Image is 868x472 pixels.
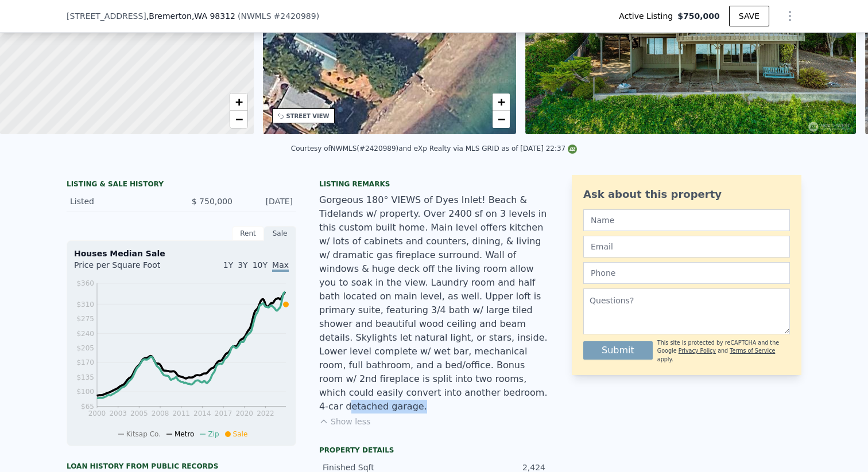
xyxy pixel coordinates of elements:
tspan: 2020 [235,409,253,418]
div: Ask about this property [583,186,790,202]
tspan: 2000 [88,409,106,418]
input: Email [583,236,790,258]
div: STREET VIEW [286,112,330,120]
span: + [235,95,242,109]
div: This site is protected by reCAPTCHA and the Google and apply. [657,339,790,364]
a: Privacy Policy [679,348,716,354]
span: Metro [175,430,194,438]
button: Show Options [778,5,801,28]
tspan: $170 [76,358,94,366]
tspan: $65 [81,403,94,411]
tspan: $310 [76,301,94,309]
span: Active Listing [619,10,677,22]
tspan: 2022 [257,409,274,418]
button: SAVE [729,6,769,26]
span: # 2420989 [274,11,316,21]
tspan: 2008 [152,409,169,418]
span: 10Y [253,260,268,270]
a: Zoom out [230,111,247,128]
span: − [498,112,505,126]
div: Price per Square Foot [74,259,181,278]
tspan: $240 [76,330,94,338]
span: Max [272,260,289,272]
span: Kitsap Co. [126,430,161,438]
div: Loan history from public records [67,462,296,471]
button: Show less [319,416,370,427]
span: Zip [208,430,219,438]
input: Name [583,209,790,231]
tspan: 2005 [130,409,148,418]
span: [STREET_ADDRESS] [67,10,146,22]
div: Courtesy of NWMLS (#2420989) and eXp Realty via MLS GRID as of [DATE] 22:37 [291,145,577,153]
div: Property details [319,446,549,455]
div: [DATE] [242,196,293,207]
input: Phone [583,262,790,284]
span: 3Y [238,260,247,270]
tspan: $360 [76,279,94,287]
span: $750,000 [677,10,720,22]
span: − [235,112,242,126]
div: Rent [232,226,264,241]
tspan: $100 [76,388,94,396]
span: + [498,95,505,109]
div: Sale [264,226,296,241]
a: Zoom in [493,93,510,111]
span: 1Y [223,260,233,270]
button: Submit [583,341,653,360]
div: Listing remarks [319,180,549,189]
img: NWMLS Logo [568,145,577,154]
div: Houses Median Sale [74,248,289,259]
span: Sale [233,430,248,438]
span: , WA 98312 [192,11,235,21]
a: Zoom out [493,111,510,128]
tspan: 2011 [172,409,190,418]
div: Gorgeous 180° VIEWS of Dyes Inlet! Beach & Tidelands w/ property. Over 2400 sf on 3 levels in thi... [319,193,549,414]
tspan: 2017 [215,409,232,418]
div: ( ) [238,10,319,22]
tspan: $205 [76,344,94,352]
div: LISTING & SALE HISTORY [67,180,296,191]
tspan: $135 [76,373,94,381]
tspan: 2014 [193,409,211,418]
span: , Bremerton [146,10,235,22]
div: Listed [70,196,172,207]
span: $ 750,000 [192,197,232,206]
tspan: 2003 [109,409,127,418]
span: NWMLS [241,11,271,21]
a: Terms of Service [730,348,775,354]
a: Zoom in [230,93,247,111]
tspan: $275 [76,315,94,323]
